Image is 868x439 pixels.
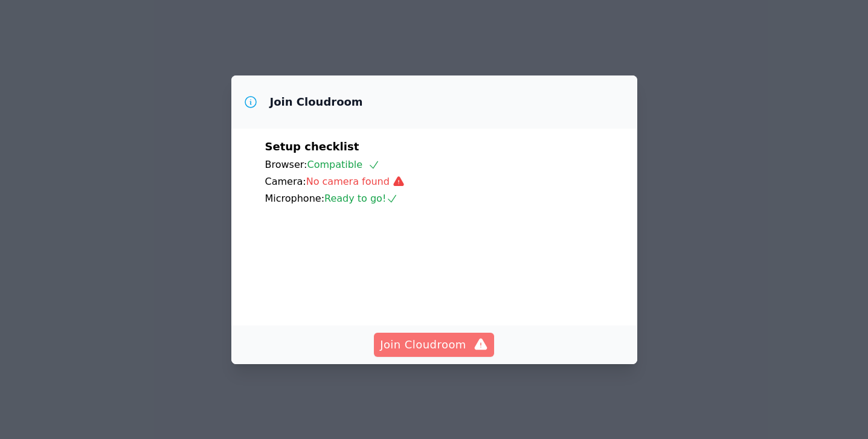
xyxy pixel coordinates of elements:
span: Setup checklist [265,140,359,153]
span: Ready to go! [324,193,398,204]
span: Compatible [307,159,380,170]
span: Camera: [265,176,306,187]
button: Join Cloudroom [374,333,494,357]
h3: Join Cloudroom [270,95,363,109]
span: Browser: [265,159,307,170]
span: Join Cloudroom [380,336,488,353]
span: Microphone: [265,193,325,204]
span: No camera found [306,176,414,187]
